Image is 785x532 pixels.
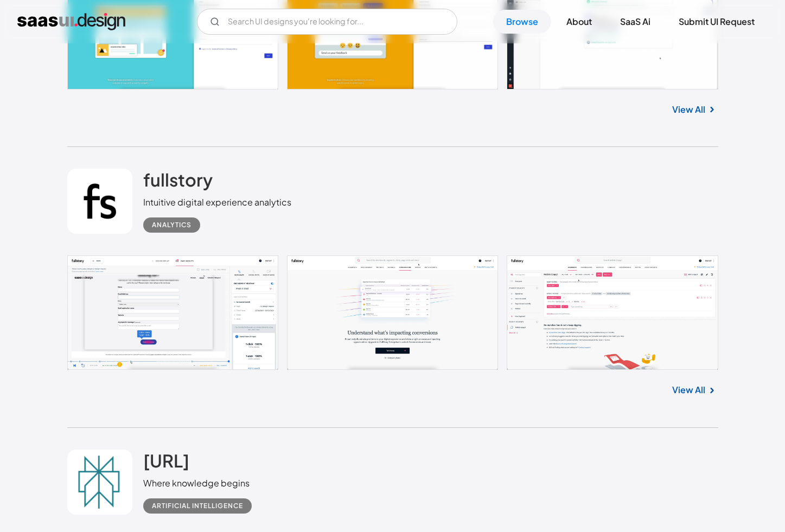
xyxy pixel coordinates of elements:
[672,383,705,396] a: View All
[666,10,768,34] a: Submit UI Request
[197,9,457,35] form: Email Form
[143,450,189,477] a: [URL]
[152,219,192,232] div: Analytics
[672,103,705,116] a: View All
[152,499,243,512] div: Artificial Intelligence
[143,196,291,209] div: Intuitive digital experience analytics
[143,450,189,471] h2: [URL]
[143,169,213,190] h2: fullstory
[143,477,260,490] div: Where knowledge begins
[493,10,551,34] a: Browse
[607,10,663,34] a: SaaS Ai
[143,169,213,196] a: fullstory
[17,13,125,30] a: home
[553,10,605,34] a: About
[197,9,457,35] input: Search UI designs you're looking for...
